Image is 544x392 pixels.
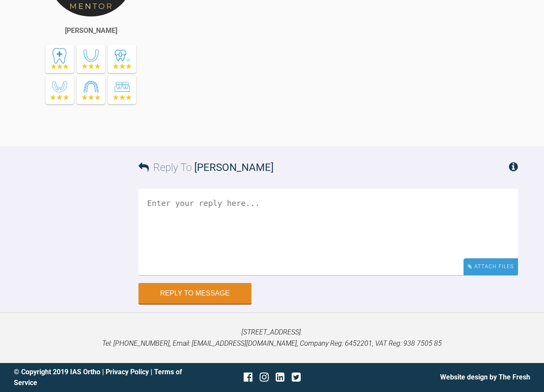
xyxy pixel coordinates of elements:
[106,368,149,376] a: Privacy Policy
[14,327,530,349] p: [STREET_ADDRESS]. Tel: [PHONE_NUMBER], Email: [EMAIL_ADDRESS][DOMAIN_NAME], Company Reg: 6452201,...
[14,366,186,389] div: © Copyright 2019 IAS Ortho | |
[138,283,251,304] button: Reply to Message
[440,373,530,381] a: Website design by The Fresh
[464,258,518,275] div: Attach Files
[65,25,117,36] div: [PERSON_NAME]
[194,161,274,174] span: [PERSON_NAME]
[138,159,274,176] h3: Reply To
